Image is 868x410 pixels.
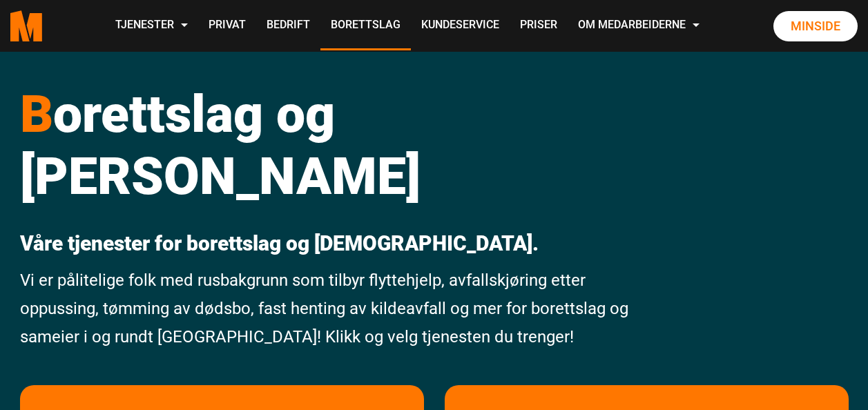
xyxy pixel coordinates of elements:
span: B [20,84,53,144]
a: Priser [510,1,568,50]
a: Borettslag [320,1,411,50]
a: Privat [198,1,256,50]
h1: orettslag og [PERSON_NAME] [20,83,637,207]
p: Vi er pålitelige folk med rusbakgrunn som tilbyr flyttehjelp, avfallskjøring etter oppussing, tøm... [20,266,637,351]
p: Våre tjenester for borettslag og [DEMOGRAPHIC_DATA]. [20,231,637,256]
a: Bedrift [256,1,320,50]
a: Kundeservice [411,1,510,50]
a: Om Medarbeiderne [568,1,710,50]
a: Tjenester [105,1,198,50]
a: Minside [773,11,858,41]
